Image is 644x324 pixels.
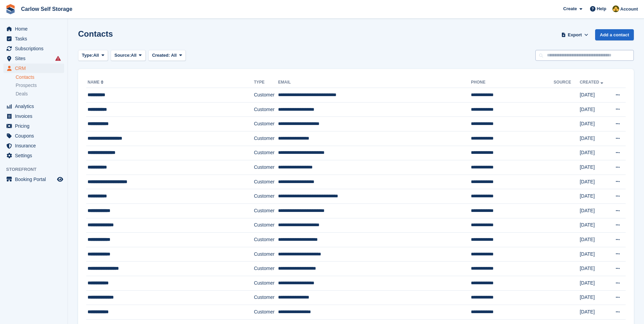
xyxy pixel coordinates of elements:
td: [DATE] [580,102,609,117]
td: Customer [254,203,278,218]
td: [DATE] [580,233,609,247]
td: [DATE] [580,117,609,131]
a: menu [3,102,64,111]
button: Created: All [148,50,186,61]
a: menu [3,151,64,160]
span: Settings [15,151,56,160]
span: Analytics [15,102,56,111]
span: Coupons [15,131,56,141]
td: Customer [254,175,278,189]
th: Email [278,77,471,88]
td: [DATE] [580,203,609,218]
span: Create [563,5,577,12]
td: Customer [254,189,278,204]
span: All [93,52,99,59]
span: Sites [15,54,56,63]
td: [DATE] [580,218,609,233]
a: menu [3,111,64,121]
span: Deals [16,91,28,97]
td: Customer [254,117,278,131]
a: Prospects [16,82,64,89]
span: Tasks [15,34,56,43]
a: menu [3,64,64,73]
a: menu [3,34,64,43]
span: Help [597,5,606,12]
td: Customer [254,160,278,175]
span: Storefront [6,166,68,173]
a: menu [3,24,64,34]
span: All [171,53,177,58]
td: [DATE] [580,262,609,276]
a: Created [580,80,605,85]
td: Customer [254,146,278,160]
td: Customer [254,276,278,290]
span: Home [15,24,56,34]
td: [DATE] [580,131,609,146]
td: Customer [254,247,278,262]
th: Source [554,77,580,88]
td: [DATE] [580,276,609,290]
span: Booking Portal [15,175,56,184]
a: menu [3,121,64,131]
span: Source: [114,52,131,59]
td: [DATE] [580,160,609,175]
a: menu [3,141,64,150]
span: Created: [152,53,170,58]
span: Account [620,6,638,13]
span: Type: [82,52,93,59]
a: Preview store [56,175,64,183]
td: [DATE] [580,305,609,320]
a: Name [88,80,105,85]
td: [DATE] [580,189,609,204]
td: Customer [254,290,278,305]
a: menu [3,175,64,184]
a: Contacts [16,74,64,80]
td: [DATE] [580,88,609,103]
span: Pricing [15,121,56,131]
td: Customer [254,305,278,320]
img: Kevin Moore [612,5,619,12]
a: menu [3,54,64,63]
span: Export [568,32,582,38]
span: CRM [15,64,56,73]
span: Insurance [15,141,56,150]
td: Customer [254,262,278,276]
th: Type [254,77,278,88]
span: Subscriptions [15,44,56,53]
td: Customer [254,218,278,233]
td: Customer [254,233,278,247]
th: Phone [471,77,554,88]
img: stora-icon-8386f47178a22dfd0bd8f6a31ec36ba5ce8667c1dd55bd0f319d3a0aa187defe.svg [5,4,16,14]
td: [DATE] [580,175,609,189]
td: Customer [254,102,278,117]
td: Customer [254,131,278,146]
button: Type: All [78,50,108,61]
a: Deals [16,90,64,97]
td: [DATE] [580,247,609,262]
h1: Contacts [78,29,113,38]
a: menu [3,44,64,53]
span: All [131,52,137,59]
td: [DATE] [580,290,609,305]
a: menu [3,131,64,141]
td: [DATE] [580,146,609,160]
i: Smart entry sync failures have occurred [55,56,61,61]
span: Invoices [15,111,56,121]
span: Prospects [16,82,37,89]
a: Add a contact [595,29,634,40]
a: Carlow Self Storage [18,3,75,15]
button: Source: All [111,50,146,61]
td: Customer [254,88,278,103]
button: Export [560,29,590,40]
